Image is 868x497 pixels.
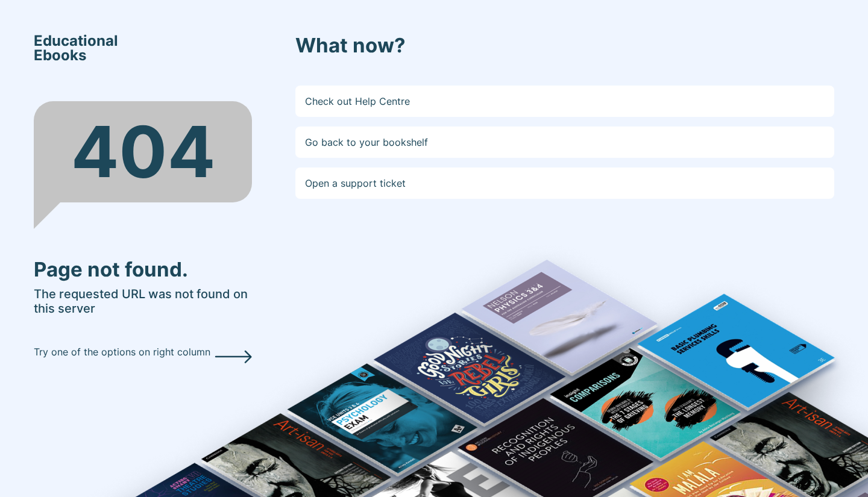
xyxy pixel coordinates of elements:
a: Go back to your bookshelf [295,127,834,158]
span: Educational Ebooks [34,34,118,63]
a: Open a support ticket [295,167,834,199]
h3: What now? [295,34,834,58]
div: 404 [34,101,252,202]
h3: Page not found. [34,258,252,282]
p: Try one of the options on right column [34,345,210,359]
a: Check out Help Centre [295,86,834,117]
h5: The requested URL was not found on this server [34,287,252,316]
